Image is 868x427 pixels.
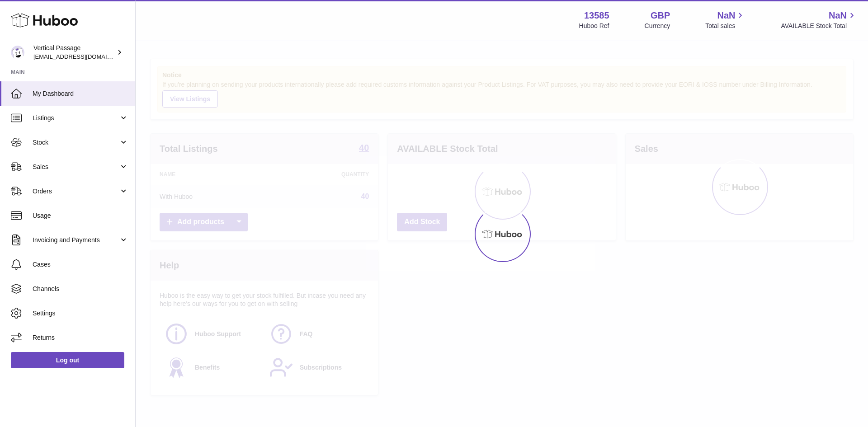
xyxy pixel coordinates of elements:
span: Total sales [705,22,745,30]
span: Stock [33,138,119,147]
span: Invoicing and Payments [33,236,119,244]
span: Listings [33,114,119,122]
img: internalAdmin-13585@internal.huboo.com [11,46,24,59]
span: Cases [33,260,128,269]
div: Vertical Passage [33,44,115,61]
span: NaN [829,9,847,22]
strong: GBP [651,9,670,22]
a: Log out [11,352,124,368]
span: Usage [33,211,128,220]
span: Settings [33,309,128,318]
span: Returns [33,333,128,342]
span: Sales [33,163,119,171]
strong: 13585 [584,9,609,22]
span: Channels [33,285,128,293]
span: Orders [33,187,119,196]
span: [EMAIL_ADDRESS][DOMAIN_NAME] [33,53,133,60]
a: NaN AVAILABLE Stock Total [781,9,857,30]
span: NaN [717,9,735,22]
div: Huboo Ref [579,22,609,30]
div: Currency [645,22,670,30]
span: My Dashboard [33,89,128,98]
span: AVAILABLE Stock Total [781,22,857,30]
a: NaN Total sales [705,9,745,30]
